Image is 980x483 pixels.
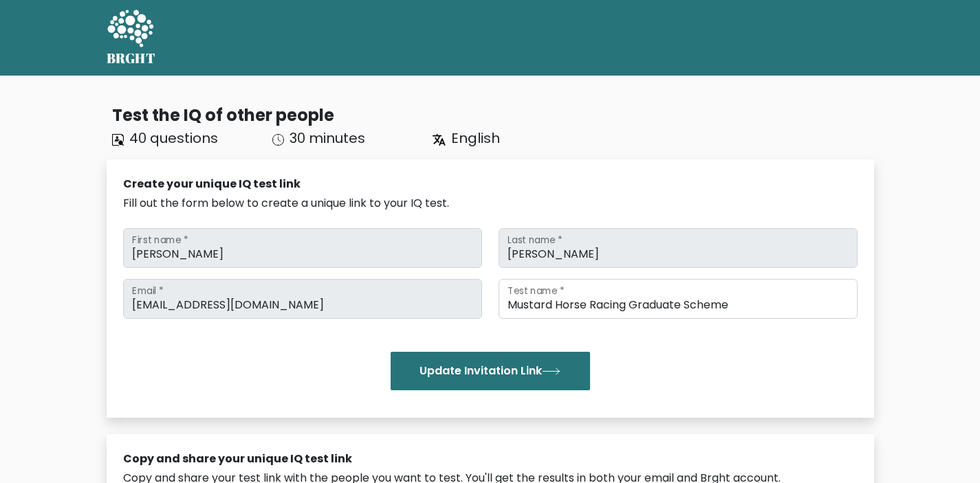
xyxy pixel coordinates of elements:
[112,103,874,128] div: Test the IQ of other people
[123,451,858,467] div: Copy and share your unique IQ test link
[451,128,500,148] span: English
[107,50,156,67] h5: BRGHT
[290,128,365,148] span: 30 minutes
[123,195,858,212] div: Fill out the form below to create a unique link to your IQ test.
[107,5,156,70] a: BRGHT
[123,176,858,192] div: Create your unique IQ test link
[499,279,858,319] input: Test name
[391,352,590,390] button: Update Invitation Link
[123,228,482,268] input: First name
[499,228,858,268] input: Last name
[123,279,482,319] input: Email
[129,128,218,148] span: 40 questions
